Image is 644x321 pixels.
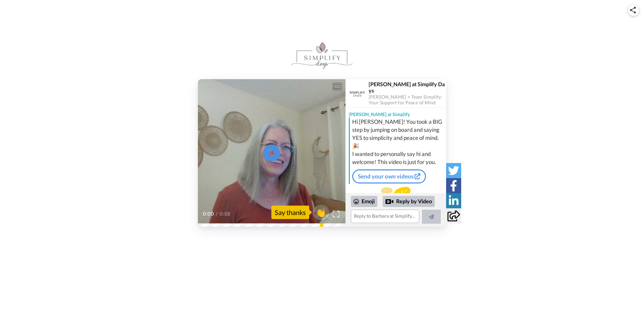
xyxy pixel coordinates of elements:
[349,85,365,101] img: Profile Image
[381,187,411,200] img: message.svg
[333,83,341,90] div: CC
[351,196,377,207] div: Emoji
[369,94,446,106] div: [PERSON_NAME] + Team Simplify: Your Support for Peace of Mind
[369,81,446,94] div: [PERSON_NAME] at Simplify Days
[345,187,446,211] div: Send [PERSON_NAME] at Simplify a reply.
[385,198,393,206] div: Reply by Video
[630,7,636,13] img: ic_share.svg
[291,42,353,69] img: logo
[352,169,426,183] a: Send your own videos
[383,196,435,207] div: Reply by Video
[352,118,444,166] div: Hi [PERSON_NAME]! You took a BIG step by jumping on board and saying YES to simplicity and peace ...
[345,108,446,118] div: [PERSON_NAME] at Simplify
[333,211,339,217] img: Full screen
[216,210,218,218] span: /
[313,207,329,218] span: 👏
[219,210,231,218] span: 0:58
[271,206,309,219] div: Say thanks
[203,210,214,218] span: 0:00
[313,205,329,220] button: 👏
